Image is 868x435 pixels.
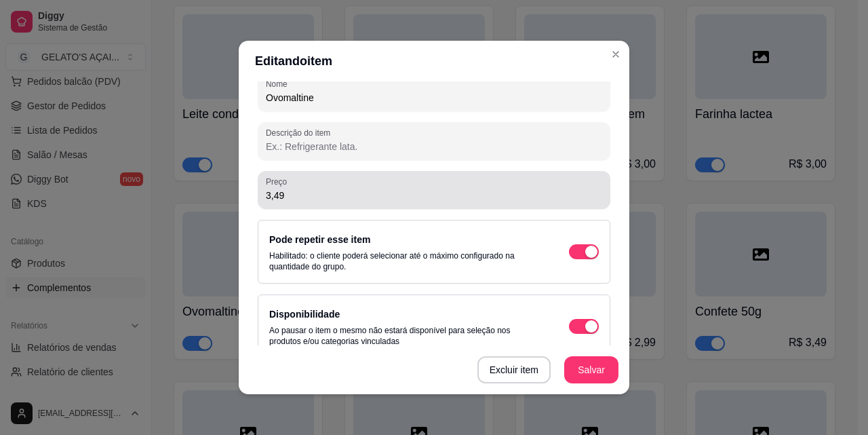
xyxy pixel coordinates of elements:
input: Nome [266,91,602,105]
header: Editando item [239,41,629,81]
button: Close [605,43,627,65]
label: Pode repetir esse item [269,234,370,245]
input: Descrição do item [266,140,602,153]
button: Excluir item [477,356,551,383]
label: Nome [266,78,292,90]
input: Preço [266,189,602,202]
p: Ao pausar o item o mesmo não estará disponível para seleção nos produtos e/ou categorias vinculadas [269,325,542,347]
button: Salvar [564,356,618,383]
p: Habilitado: o cliente poderá selecionar até o máximo configurado na quantidade do grupo. [269,250,542,272]
label: Preço [266,176,292,187]
label: Descrição do item [266,127,335,138]
label: Disponibilidade [269,309,340,320]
